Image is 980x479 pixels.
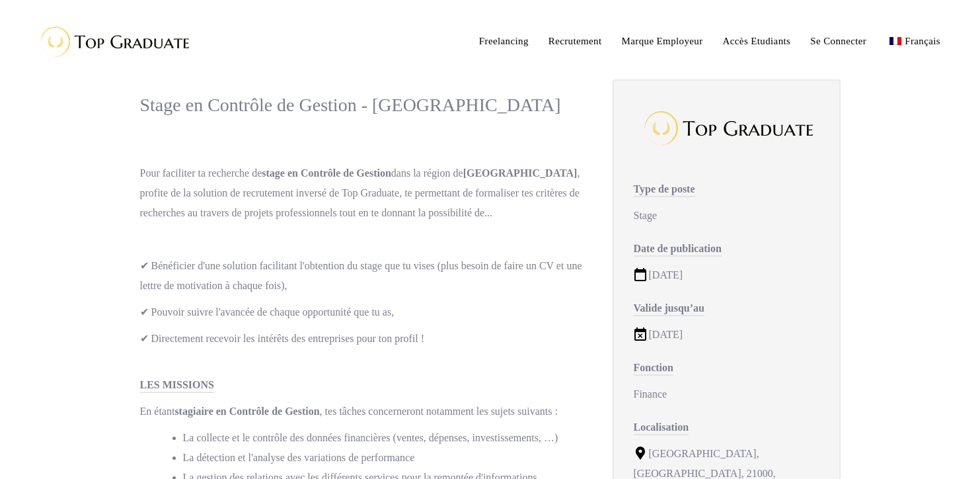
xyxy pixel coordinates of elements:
span: Fonction [634,362,673,376]
img: Top Graduate [30,20,195,63]
li: La collecte et le contrôle des données financières (ventes, dépenses, investissements, …) [183,428,586,448]
img: Top Graduate [637,104,815,153]
span: Valide jusqu’au [634,302,704,316]
span: Localisation [634,421,689,435]
div: Stage en Contrôle de Gestion - [GEOGRAPHIC_DATA] [140,93,586,117]
p: ✔ Bénéficier d'une solution facilitant l'obtention du stage que tu vises (plus besoin de faire un... [140,256,586,296]
p: ✔ Pouvoir suivre l'avancée de chaque opportunité que tu as, [140,302,586,322]
div: Finance [634,384,819,404]
span: LES MISSIONS [140,379,215,393]
strong: stagiaire en Contrôle de Gestion [174,406,319,417]
span: Accès Etudiants [723,36,791,46]
div: [DATE] [634,265,819,285]
span: Français [905,36,940,46]
span: Marque Employeur [622,36,703,46]
span: Se Connecter [810,36,866,46]
p: Pour faciliter ta recherche de dans la région de , profite de la solution de recrutement inversé ... [140,163,586,223]
span: Type de poste [634,183,695,197]
span: Recrutement [548,36,602,46]
strong: stage en Contrôle de Gestion [262,167,391,179]
li: La détection et l'analyse des variations de performance [183,448,586,468]
span: Freelancing [479,36,529,46]
strong: [GEOGRAPHIC_DATA] [463,167,578,179]
img: Français [889,37,901,45]
div: [DATE] [634,325,819,345]
div: Stage [634,206,819,226]
p: ✔ Directement recevoir les intérêts des entreprises pour ton profil ! [140,329,586,349]
p: En étant , tes tâches concerneront notamment les sujets suivants : [140,402,586,421]
span: Date de publication [634,243,722,257]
